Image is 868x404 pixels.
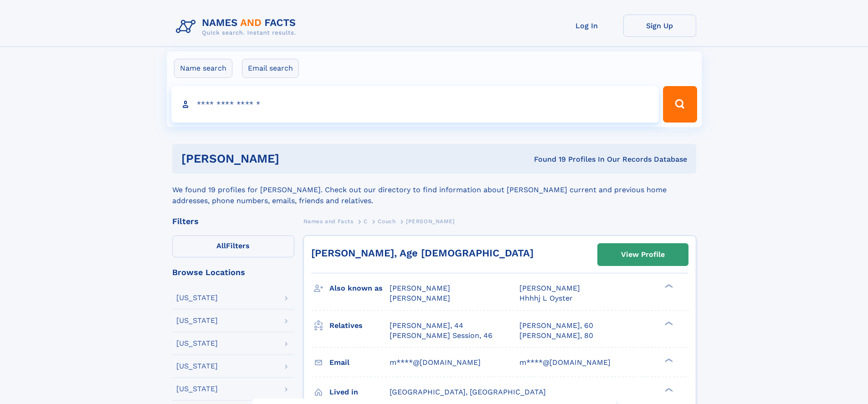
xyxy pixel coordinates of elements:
[519,321,593,331] a: [PERSON_NAME], 60
[621,244,665,265] div: View Profile
[329,384,390,400] h3: Lived in
[390,284,450,292] span: [PERSON_NAME]
[406,218,455,225] span: [PERSON_NAME]
[176,294,218,302] div: [US_STATE]
[390,388,546,396] span: [GEOGRAPHIC_DATA], [GEOGRAPHIC_DATA]
[390,331,493,341] a: [PERSON_NAME] Session, 46
[519,284,580,292] span: [PERSON_NAME]
[172,15,303,39] img: Logo Names and Facts
[172,217,294,225] div: Filters
[378,218,395,225] span: Couch
[364,215,368,227] a: C
[519,294,573,302] span: Hhhhj L Oyster
[181,153,407,164] h1: [PERSON_NAME]
[242,59,299,78] label: Email search
[550,15,623,37] a: Log In
[663,387,673,393] div: ❯
[364,218,368,225] span: C
[176,340,218,347] div: [US_STATE]
[663,283,673,289] div: ❯
[176,317,218,324] div: [US_STATE]
[311,247,534,259] a: [PERSON_NAME], Age [DEMOGRAPHIC_DATA]
[303,215,354,227] a: Names and Facts
[216,241,226,250] span: All
[329,355,390,370] h3: Email
[390,294,450,302] span: [PERSON_NAME]
[390,321,463,331] a: [PERSON_NAME], 44
[172,174,696,206] div: We found 19 profiles for [PERSON_NAME]. Check out our directory to find information about [PERSON...
[172,268,294,276] div: Browse Locations
[176,385,218,393] div: [US_STATE]
[519,331,593,341] a: [PERSON_NAME], 80
[598,244,688,266] a: View Profile
[663,86,697,123] button: Search Button
[329,318,390,333] h3: Relatives
[663,320,673,326] div: ❯
[378,215,395,227] a: Couch
[406,154,687,164] div: Found 19 Profiles In Our Records Database
[176,363,218,370] div: [US_STATE]
[329,281,390,296] h3: Also known as
[174,59,232,78] label: Name search
[663,357,673,363] div: ❯
[171,86,659,123] input: search input
[623,15,696,37] a: Sign Up
[172,235,294,257] label: Filters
